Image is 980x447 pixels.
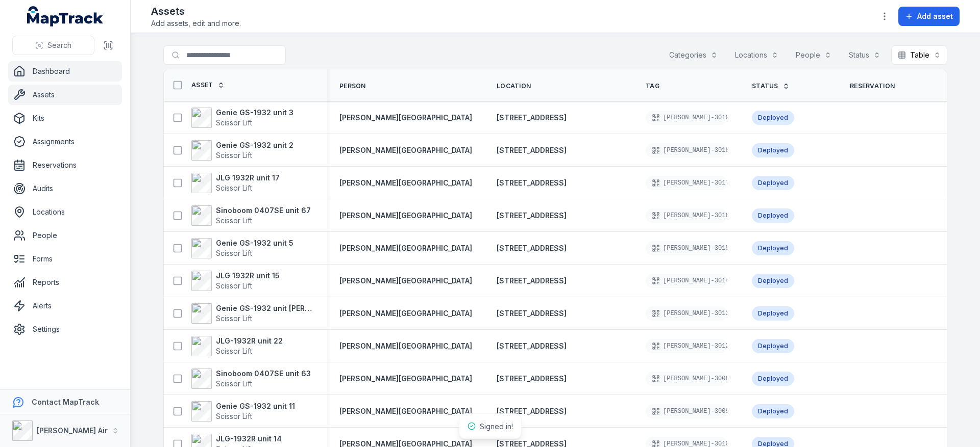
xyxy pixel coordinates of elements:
span: [STREET_ADDRESS] [497,341,567,350]
span: Scissor Lift [216,347,252,355]
a: [PERSON_NAME][GEOGRAPHIC_DATA] [339,211,472,221]
a: Sinoboom 0407SE unit 67Scissor Lift [191,205,311,226]
a: [PERSON_NAME][GEOGRAPHIC_DATA] [339,145,472,155]
a: [STREET_ADDRESS] [497,243,567,253]
a: Genie GS-1932 unit [PERSON_NAME] 7Scissor Lift [191,303,315,324]
div: Deployed [752,176,794,190]
strong: JLG 1932R unit 15 [216,271,280,281]
button: Categories [663,45,724,65]
a: [STREET_ADDRESS] [497,374,567,384]
span: Scissor Lift [216,249,252,257]
a: [STREET_ADDRESS] [497,211,567,221]
div: [PERSON_NAME]-3018 [646,143,727,157]
span: [STREET_ADDRESS] [497,244,567,252]
a: Asset [191,81,225,89]
strong: [PERSON_NAME][GEOGRAPHIC_DATA] [339,341,472,351]
h2: Assets [151,4,241,18]
span: [STREET_ADDRESS] [497,309,567,318]
div: Deployed [752,241,794,255]
div: Deployed [752,111,794,125]
span: Scissor Lift [216,151,252,160]
strong: Genie GS-1932 unit 11 [216,401,295,411]
a: [STREET_ADDRESS] [497,113,567,123]
span: [STREET_ADDRESS] [497,211,567,220]
span: Person [339,82,366,90]
span: Scissor Lift [216,379,252,388]
a: [STREET_ADDRESS] [497,308,567,319]
a: Alerts [8,296,122,316]
a: [PERSON_NAME][GEOGRAPHIC_DATA] [339,406,472,416]
button: Status [842,45,887,65]
a: Settings [8,319,122,339]
div: [PERSON_NAME]-3013 [646,306,727,321]
span: [STREET_ADDRESS] [497,276,567,285]
a: Assignments [8,132,122,152]
a: JLG 1932R unit 15Scissor Lift [191,271,280,291]
a: [STREET_ADDRESS] [497,406,567,416]
strong: Genie GS-1932 unit [PERSON_NAME] 7 [216,303,315,313]
span: Scissor Lift [216,118,252,127]
a: JLG 1932R unit 17Scissor Lift [191,173,280,193]
div: [PERSON_NAME]-3009 [646,404,727,418]
div: [PERSON_NAME]-3017 [646,176,727,190]
span: Status [752,82,778,90]
div: [PERSON_NAME]-3014 [646,274,727,288]
button: Table [891,45,947,65]
div: Deployed [752,143,794,157]
a: [PERSON_NAME][GEOGRAPHIC_DATA] [339,178,472,188]
span: [STREET_ADDRESS] [497,407,567,415]
span: Location [497,82,531,90]
span: Scissor Lift [216,314,252,323]
span: Add assets, edit and more. [151,18,241,29]
a: Reservations [8,155,122,175]
span: [STREET_ADDRESS] [497,374,567,383]
a: Genie GS-1932 unit 3Scissor Lift [191,108,293,128]
span: Asset [191,81,213,89]
a: [STREET_ADDRESS] [497,341,567,351]
strong: Sinoboom 0407SE unit 63 [216,369,311,379]
div: [PERSON_NAME]-3015 [646,241,727,255]
span: Signed in! [480,422,513,431]
a: JLG-1932R unit 22Scissor Lift [191,336,283,356]
button: Search [12,36,94,55]
strong: Genie GS-1932 unit 2 [216,140,293,150]
div: Deployed [752,404,794,418]
span: Scissor Lift [216,412,252,420]
a: Forms [8,249,122,269]
span: Search [47,40,71,50]
a: Genie GS-1932 unit 11Scissor Lift [191,401,295,422]
span: Scissor Lift [216,281,252,290]
div: [PERSON_NAME]-3019 [646,111,727,125]
a: [PERSON_NAME][GEOGRAPHIC_DATA] [339,113,472,123]
a: Assets [8,85,122,105]
strong: Sinoboom 0407SE unit 67 [216,205,311,216]
a: Reports [8,272,122,293]
div: Deployed [752,339,794,353]
a: Genie GS-1932 unit 5Scissor Lift [191,238,293,258]
div: Deployed [752,372,794,386]
div: [PERSON_NAME]-3008 [646,372,727,386]
div: Deployed [752,306,794,321]
span: Reservation [850,82,895,90]
a: Genie GS-1932 unit 2Scissor Lift [191,140,293,161]
strong: Genie GS-1932 unit 5 [216,238,293,248]
a: [PERSON_NAME][GEOGRAPHIC_DATA] [339,308,472,319]
a: [PERSON_NAME][GEOGRAPHIC_DATA] [339,243,472,253]
button: Add asset [898,7,960,26]
div: Deployed [752,208,794,223]
a: [PERSON_NAME][GEOGRAPHIC_DATA] [339,374,472,384]
a: Locations [8,202,122,222]
strong: Genie GS-1932 unit 3 [216,108,293,118]
a: MapTrack [27,6,104,27]
span: [STREET_ADDRESS] [497,146,567,154]
a: [STREET_ADDRESS] [497,276,567,286]
button: People [789,45,838,65]
a: [PERSON_NAME][GEOGRAPHIC_DATA] [339,276,472,286]
span: [STREET_ADDRESS] [497,113,567,122]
